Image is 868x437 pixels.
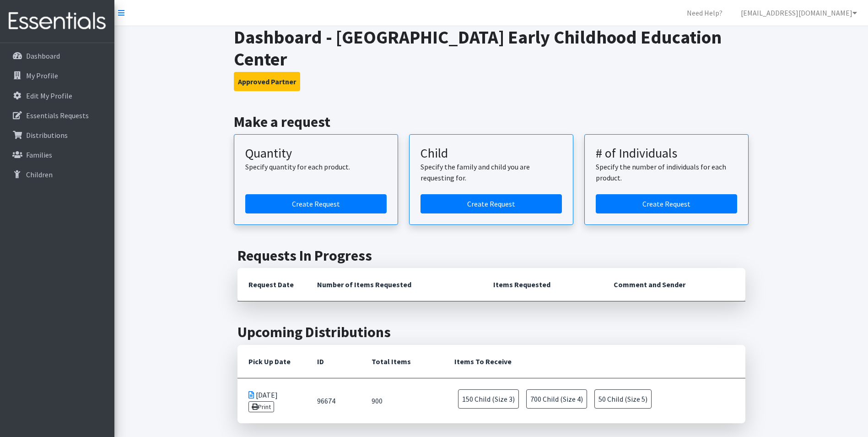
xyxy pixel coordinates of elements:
h1: Dashboard - [GEOGRAPHIC_DATA] Early Childhood Education Center [234,26,749,70]
th: Comment and Sender [603,268,745,301]
p: Essentials Requests [26,111,89,120]
p: Distributions [26,131,68,140]
a: Dashboard [4,47,111,65]
p: Specify the number of individuals for each product. [596,161,737,183]
td: 900 [361,378,443,423]
p: Specify the family and child you are requesting for. [421,161,562,183]
p: Dashboard [26,51,60,60]
span: 150 Child (Size 3) [458,389,519,409]
th: Request Date [237,268,306,301]
a: Create a request for a child or family [421,194,562,213]
p: Edit My Profile [26,91,72,100]
a: Edit My Profile [4,87,111,105]
button: Approved Partner [234,72,300,91]
th: Total Items [361,345,443,378]
th: Number of Items Requested [306,268,483,301]
a: Need Help? [679,4,730,22]
a: My Profile [4,66,111,85]
h3: # of Individuals [596,146,737,161]
a: Create a request by number of individuals [596,194,737,213]
p: Families [26,150,52,159]
a: [EMAIL_ADDRESS][DOMAIN_NAME] [733,4,864,22]
th: ID [306,345,361,378]
a: Essentials Requests [4,106,111,125]
a: Distributions [4,126,111,144]
a: Create a request by quantity [245,194,387,213]
h3: Child [421,146,562,161]
h3: Quantity [245,146,387,161]
span: 50 Child (Size 5) [594,389,652,409]
a: Children [4,165,111,184]
img: HumanEssentials [4,6,111,37]
h2: Requests In Progress [237,247,745,264]
h2: Upcoming Distributions [237,323,745,341]
span: 700 Child (Size 4) [526,389,587,409]
th: Items To Receive [443,345,745,378]
th: Items Requested [482,268,603,301]
a: Families [4,146,111,164]
th: Pick Up Date [237,345,306,378]
td: 96674 [306,378,361,423]
p: Children [26,170,53,179]
a: Print [248,401,275,412]
p: Specify quantity for each product. [245,161,387,172]
h2: Make a request [234,113,749,131]
p: My Profile [26,71,58,80]
td: [DATE] [237,378,306,423]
